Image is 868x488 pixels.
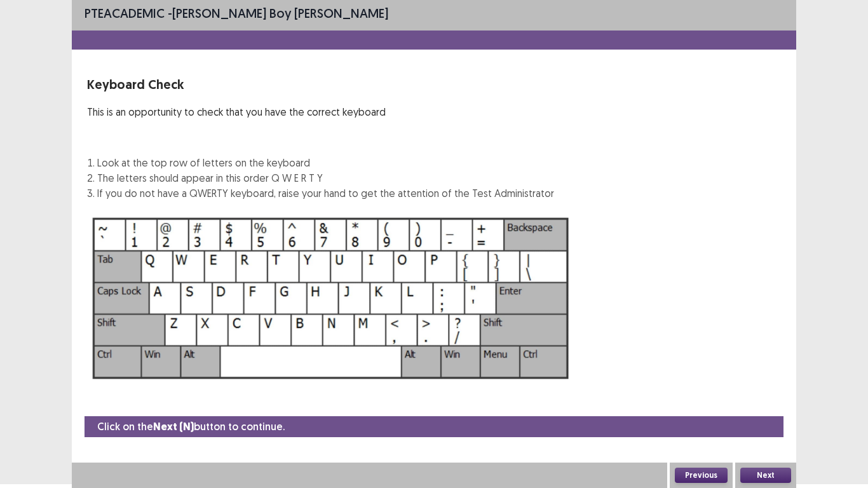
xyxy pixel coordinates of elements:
[85,5,165,21] span: PTE academic
[87,211,575,386] img: Keyboard Image
[87,104,554,119] p: This is an opportunity to check that you have the correct keyboard
[97,419,285,435] p: Click on the button to continue.
[153,420,194,433] strong: Next (N)
[97,155,554,170] li: Look at the top row of letters on the keyboard
[87,75,554,94] p: Keyboard Check
[97,186,554,201] li: If you do not have a QWERTY keyboard, raise your hand to get the attention of the Test Administrator
[97,170,554,186] li: The letters should appear in this order Q W E R T Y
[675,468,728,483] button: Previous
[85,4,388,23] p: - [PERSON_NAME] boy [PERSON_NAME]
[740,468,791,483] button: Next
